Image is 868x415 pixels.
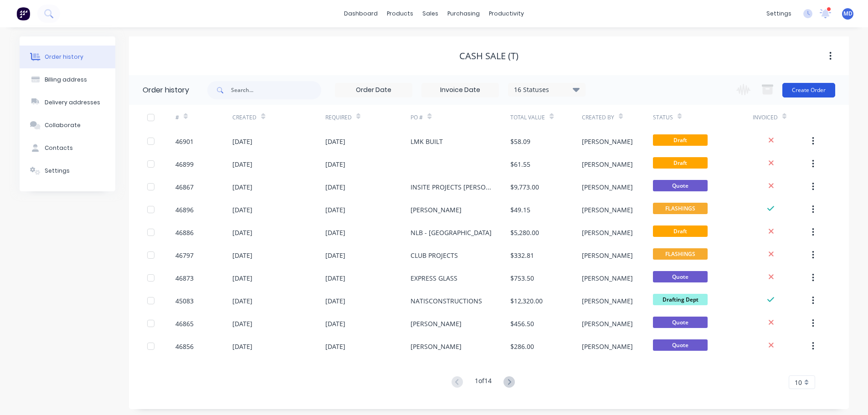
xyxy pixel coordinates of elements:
[510,319,534,328] div: $456.50
[653,317,708,328] span: Quote
[232,159,252,169] div: [DATE]
[653,339,708,351] span: Quote
[411,273,457,283] div: EXPRESS GLASS
[232,182,252,192] div: [DATE]
[582,251,633,260] div: [PERSON_NAME]
[232,113,257,122] div: Created
[45,76,87,84] div: Billing address
[325,113,352,122] div: Required
[582,113,614,122] div: Created By
[411,251,458,260] div: CLUB PROJECTS
[510,205,530,215] div: $49.15
[175,296,194,306] div: 45083
[510,137,530,146] div: $58.09
[232,228,252,237] div: [DATE]
[510,113,545,122] div: Total Value
[20,159,115,182] button: Settings
[382,7,418,20] div: products
[175,137,194,146] div: 46901
[510,273,534,283] div: $753.50
[232,105,325,130] div: Created
[143,85,189,96] div: Order history
[411,296,482,306] div: NATISCONSTRUCTIONS
[582,205,633,215] div: [PERSON_NAME]
[45,144,73,152] div: Contacts
[175,105,232,130] div: #
[325,205,345,215] div: [DATE]
[582,182,633,192] div: [PERSON_NAME]
[20,137,115,159] button: Contacts
[45,53,83,61] div: Order history
[418,7,443,20] div: sales
[843,10,853,18] span: MD
[582,296,633,306] div: [PERSON_NAME]
[339,7,382,20] a: dashboard
[653,271,708,282] span: Quote
[175,182,194,192] div: 46867
[45,98,100,107] div: Delivery addresses
[411,319,462,328] div: [PERSON_NAME]
[510,182,539,192] div: $9,773.00
[582,159,633,169] div: [PERSON_NAME]
[231,81,321,99] input: Search...
[653,180,708,191] span: Quote
[175,342,194,351] div: 46856
[335,83,412,97] input: Order Date
[653,113,673,122] div: Status
[753,113,778,122] div: Invoiced
[762,7,796,20] div: settings
[325,251,345,260] div: [DATE]
[582,228,633,237] div: [PERSON_NAME]
[510,159,530,169] div: $61.55
[232,137,252,146] div: [DATE]
[510,251,534,260] div: $332.81
[795,378,802,387] span: 10
[175,273,194,283] div: 46873
[422,83,498,97] input: Invoice Date
[510,105,581,130] div: Total Value
[653,105,753,130] div: Status
[325,319,345,328] div: [DATE]
[175,113,179,122] div: #
[582,342,633,351] div: [PERSON_NAME]
[582,137,633,146] div: [PERSON_NAME]
[582,273,633,283] div: [PERSON_NAME]
[325,182,345,192] div: [DATE]
[782,83,835,97] button: Create Order
[411,137,443,146] div: LMK BUILT
[653,294,708,305] span: Drafting Dept
[582,105,653,130] div: Created By
[175,319,194,328] div: 46865
[411,113,423,122] div: PO #
[232,319,252,328] div: [DATE]
[411,182,492,192] div: INSITE PROJECTS [PERSON_NAME] NEWCASTLE
[45,167,70,175] div: Settings
[20,68,115,91] button: Billing address
[20,114,115,137] button: Collaborate
[411,105,510,130] div: PO #
[175,251,194,260] div: 46797
[484,7,529,20] div: productivity
[175,205,194,215] div: 46896
[753,105,810,130] div: Invoiced
[325,105,411,130] div: Required
[508,85,585,95] div: 16 Statuses
[175,159,194,169] div: 46899
[45,121,81,129] div: Collaborate
[653,157,708,169] span: Draft
[411,228,492,237] div: NLB - [GEOGRAPHIC_DATA]
[653,248,708,260] span: FLASHINGS
[175,228,194,237] div: 46886
[510,296,543,306] div: $12,320.00
[232,296,252,306] div: [DATE]
[443,7,484,20] div: purchasing
[459,51,519,61] div: CASH SALE (T)
[411,205,462,215] div: [PERSON_NAME]
[325,273,345,283] div: [DATE]
[325,159,345,169] div: [DATE]
[582,319,633,328] div: [PERSON_NAME]
[325,342,345,351] div: [DATE]
[475,376,492,389] div: 1 of 14
[16,7,30,20] img: Factory
[20,91,115,114] button: Delivery addresses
